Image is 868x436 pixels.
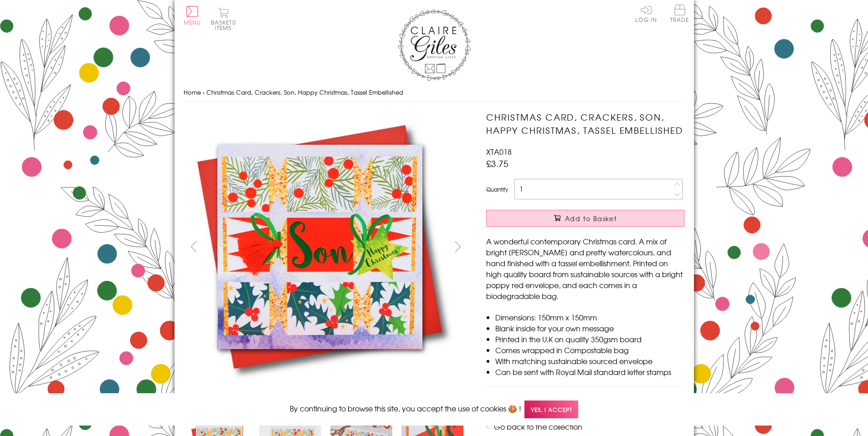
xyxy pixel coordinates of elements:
[486,146,512,157] span: XTA018
[486,185,508,193] label: Quantity
[184,6,201,25] button: Menu
[486,236,684,301] p: A wonderful contemporary Christmas card. A mix of bright [PERSON_NAME] and pretty watercolours, a...
[184,88,201,96] a: Home
[486,157,508,170] span: £3.75
[211,7,236,30] button: Basket0 items
[495,355,684,366] li: With matching sustainable sourced envelope
[495,312,684,323] li: Dimensions: 150mm x 150mm
[184,83,685,102] nav: breadcrumbs
[206,88,403,96] span: Christmas Card, Crackers, Son, Happy Christmas, Tassel Embellished
[184,18,201,26] span: Menu
[495,323,684,334] li: Blank inside for your own message
[486,111,684,137] h1: Christmas Card, Crackers, Son, Happy Christmas, Tassel Embellished
[565,214,617,223] span: Add to Basket
[495,345,684,355] li: Comes wrapped in Compostable bag
[495,366,684,377] li: Can be sent with Royal Mail standard letter stamps
[495,334,684,345] li: Printed in the U.K on quality 350gsm board
[524,401,578,418] span: Yes, I accept
[184,236,204,257] button: prev
[670,5,689,24] a: Trade
[486,210,684,227] button: Add to Basket
[215,18,236,32] span: 0 items
[203,88,205,96] span: ›
[494,421,582,432] a: Go back to the collection
[398,9,471,81] img: Claire Giles Greetings Cards
[468,111,741,384] img: Christmas Card, Crackers, Son, Happy Christmas, Tassel Embellished
[183,111,457,383] img: Christmas Card, Crackers, Son, Happy Christmas, Tassel Embellished
[635,5,657,22] a: Log In
[670,5,689,22] span: Trade
[447,236,468,257] button: next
